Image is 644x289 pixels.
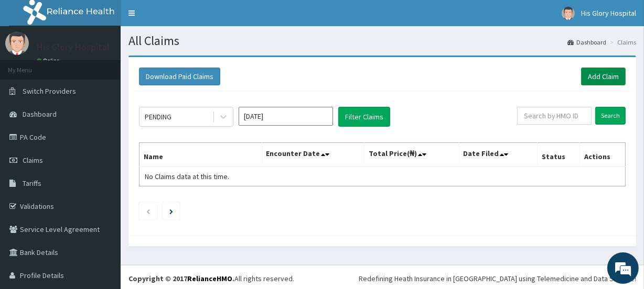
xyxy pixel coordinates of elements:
[37,57,62,64] a: Online
[581,8,636,18] span: His Glory Hospital
[262,143,364,167] th: Encounter Date
[23,109,57,119] span: Dashboard
[607,38,636,47] li: Claims
[459,143,538,167] th: Date Filed
[517,107,592,125] input: Search by HMO ID
[23,179,41,188] span: Tariffs
[146,206,151,216] a: Previous page
[145,172,229,181] span: No Claims data at this time.
[128,34,636,48] h1: All Claims
[239,107,333,126] input: Select Month and Year
[338,107,390,127] button: Filter Claims
[128,274,234,283] strong: Copyright © 2017 .
[169,206,173,216] a: Next page
[567,38,606,47] a: Dashboard
[562,7,575,20] img: User Image
[139,68,220,85] button: Download Paid Claims
[581,68,626,85] a: Add Claim
[579,143,625,167] th: Actions
[139,143,262,167] th: Name
[37,42,110,52] p: His Glory Hospital
[359,273,636,284] div: Redefining Heath Insurance in [GEOGRAPHIC_DATA] using Telemedicine and Data Science!
[5,31,29,55] img: User Image
[538,143,580,167] th: Status
[23,155,43,165] span: Claims
[364,143,459,167] th: Total Price(₦)
[595,107,626,125] input: Search
[187,274,232,283] a: RelianceHMO
[23,86,76,96] span: Switch Providers
[145,112,171,122] div: PENDING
